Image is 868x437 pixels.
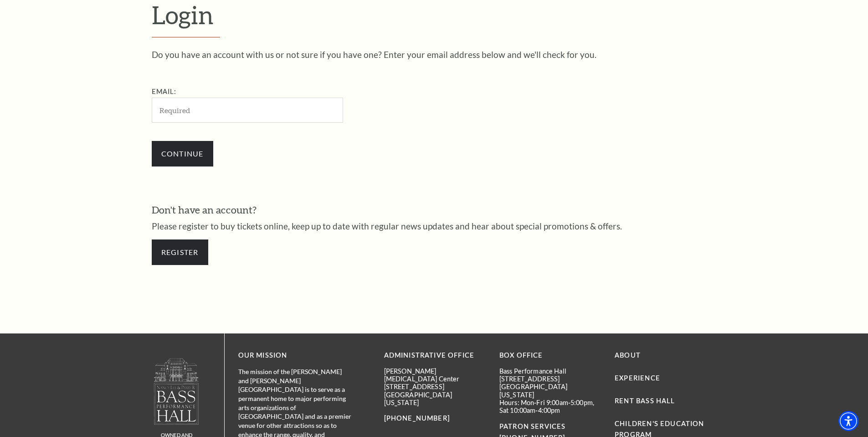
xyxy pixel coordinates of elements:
p: [GEOGRAPHIC_DATA][US_STATE] [499,383,601,399]
a: Register [152,239,208,265]
p: Please register to buy tickets online, keep up to date with regular news updates and hear about s... [152,222,717,230]
img: logo-footer.png [153,358,200,425]
p: [STREET_ADDRESS] [384,383,486,390]
p: [PHONE_NUMBER] [384,413,486,424]
p: BOX OFFICE [499,350,601,361]
p: [GEOGRAPHIC_DATA][US_STATE] [384,391,486,407]
div: Accessibility Menu [838,411,858,431]
a: Rent Bass Hall [615,397,675,405]
input: Submit button [152,141,213,166]
input: Required [152,98,343,123]
p: Administrative Office [384,350,486,361]
p: [PERSON_NAME][MEDICAL_DATA] Center [384,367,486,383]
p: Bass Performance Hall [499,367,601,375]
p: Do you have an account with us or not sure if you have one? Enter your email address below and we... [152,50,717,59]
a: Experience [615,374,660,382]
p: [STREET_ADDRESS] [499,375,601,383]
p: OUR MISSION [238,350,352,361]
p: Hours: Mon-Fri 9:00am-5:00pm, Sat 10:00am-4:00pm [499,399,601,415]
a: About [615,351,641,359]
label: Email: [152,88,177,95]
h3: Don't have an account? [152,203,717,217]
